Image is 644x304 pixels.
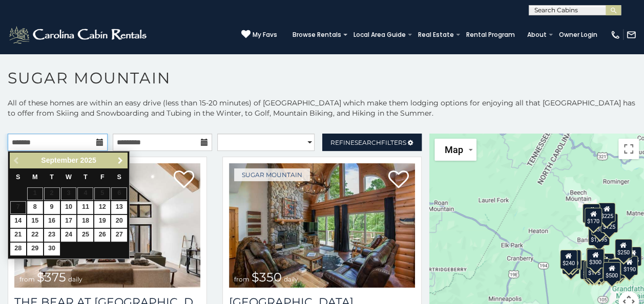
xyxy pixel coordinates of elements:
[10,229,26,242] a: 21
[41,156,78,164] span: September
[94,229,110,242] a: 26
[111,229,127,242] a: 27
[388,169,409,191] a: Add to favorites
[413,28,459,42] a: Real Estate
[253,30,277,39] span: My Favs
[61,215,77,228] a: 17
[598,203,615,222] div: $225
[563,250,580,269] div: $210
[27,229,43,242] a: 22
[32,173,38,181] span: Monday
[603,262,620,281] div: $500
[564,251,581,270] div: $225
[16,173,20,181] span: Sunday
[111,201,127,214] a: 13
[94,201,110,214] a: 12
[44,229,60,242] a: 23
[68,275,82,283] span: daily
[626,30,636,40] img: mail-regular-white.png
[445,144,463,155] span: Map
[624,247,641,266] div: $155
[50,173,54,181] span: Tuesday
[19,275,35,283] span: from
[229,163,415,288] img: Grouse Moor Lodge
[596,253,614,273] div: $200
[44,215,60,228] a: 16
[284,275,298,283] span: daily
[117,173,121,181] span: Saturday
[287,28,346,42] a: Browse Rentals
[111,215,127,228] a: 20
[100,173,105,181] span: Friday
[348,28,411,42] a: Local Area Guide
[77,201,93,214] a: 11
[584,260,601,280] div: $155
[229,163,415,288] a: Grouse Moor Lodge from $350 daily
[600,213,617,233] div: $125
[586,249,604,268] div: $300
[77,215,93,228] a: 18
[27,215,43,228] a: 15
[114,154,127,167] a: Next
[461,28,520,42] a: Rental Program
[27,201,43,214] a: 8
[94,215,110,228] a: 19
[588,226,609,246] div: $1,095
[27,243,43,255] a: 29
[8,25,150,45] img: White-1-2.png
[77,229,93,242] a: 25
[584,208,601,227] div: $170
[322,134,422,151] a: RefineSearchFilters
[618,139,639,159] button: Toggle fullscreen view
[44,243,60,255] a: 30
[61,201,77,214] a: 10
[234,275,250,283] span: from
[585,259,603,279] div: $175
[37,270,66,285] span: $375
[116,157,124,165] span: Next
[614,239,632,258] div: $250
[586,248,603,267] div: $190
[355,139,381,146] span: Search
[610,30,620,40] img: phone-regular-white.png
[554,28,603,42] a: Owner Login
[80,156,96,164] span: 2025
[234,168,310,181] a: Sugar Mountain
[330,139,406,146] span: Refine Filters
[84,173,88,181] span: Thursday
[587,248,604,267] div: $265
[44,201,60,214] a: 9
[174,169,194,191] a: Add to favorites
[241,30,277,40] a: My Favs
[522,28,552,42] a: About
[10,243,26,255] a: 28
[61,229,77,242] a: 24
[608,259,625,278] div: $195
[252,270,282,285] span: $350
[583,204,600,223] div: $240
[434,139,476,161] button: Change map style
[559,250,577,269] div: $240
[10,215,26,228] a: 14
[620,256,638,275] div: $190
[66,173,72,181] span: Wednesday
